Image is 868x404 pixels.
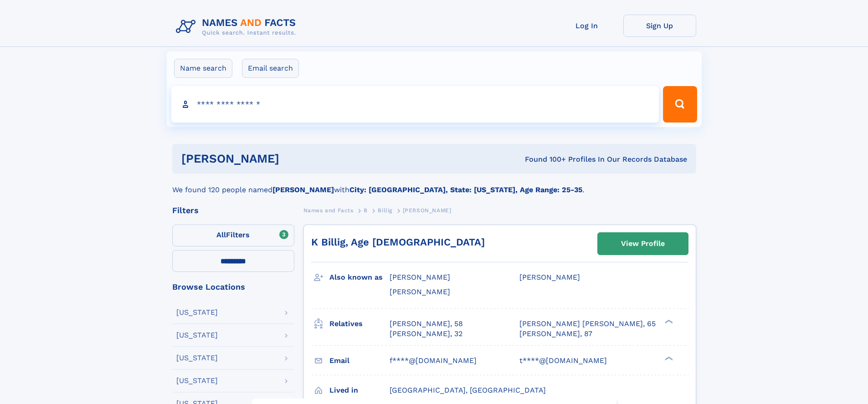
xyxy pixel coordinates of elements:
[303,205,354,216] a: Names and Facts
[364,205,368,216] a: B
[378,205,392,216] a: Billig
[390,386,546,394] span: [GEOGRAPHIC_DATA], [GEOGRAPHIC_DATA]
[390,329,462,339] a: [PERSON_NAME], 32
[171,86,659,123] input: search input
[172,206,294,215] div: Filters
[172,174,696,195] div: We found 120 people named with .
[242,59,299,78] label: Email search
[216,230,226,239] span: All
[176,309,218,316] div: [US_STATE]
[311,236,485,248] a: K Billig, Age [DEMOGRAPHIC_DATA]
[623,15,696,37] a: Sign Up
[550,15,623,37] a: Log In
[519,319,656,329] a: [PERSON_NAME] [PERSON_NAME], 65
[172,283,294,291] div: Browse Locations
[176,377,218,384] div: [US_STATE]
[174,59,232,78] label: Name search
[364,207,368,214] span: B
[390,287,450,296] span: [PERSON_NAME]
[176,332,218,339] div: [US_STATE]
[378,207,392,214] span: Billig
[402,154,687,164] div: Found 100+ Profiles In Our Records Database
[329,270,390,285] h3: Also known as
[390,319,463,329] a: [PERSON_NAME], 58
[390,273,450,281] span: [PERSON_NAME]
[172,225,294,246] label: Filters
[598,233,688,255] a: View Profile
[621,233,665,254] div: View Profile
[663,355,673,361] div: ❯
[349,185,582,194] b: City: [GEOGRAPHIC_DATA], State: [US_STATE], Age Range: 25-35
[663,86,697,123] button: Search Button
[403,207,452,214] span: [PERSON_NAME]
[329,353,390,368] h3: Email
[176,354,218,362] div: [US_STATE]
[272,185,334,194] b: [PERSON_NAME]
[181,153,402,164] h1: [PERSON_NAME]
[329,316,390,332] h3: Relatives
[519,329,592,339] a: [PERSON_NAME], 87
[329,383,390,398] h3: Lived in
[519,273,580,281] span: [PERSON_NAME]
[663,318,673,324] div: ❯
[172,15,303,39] img: Logo Names and Facts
